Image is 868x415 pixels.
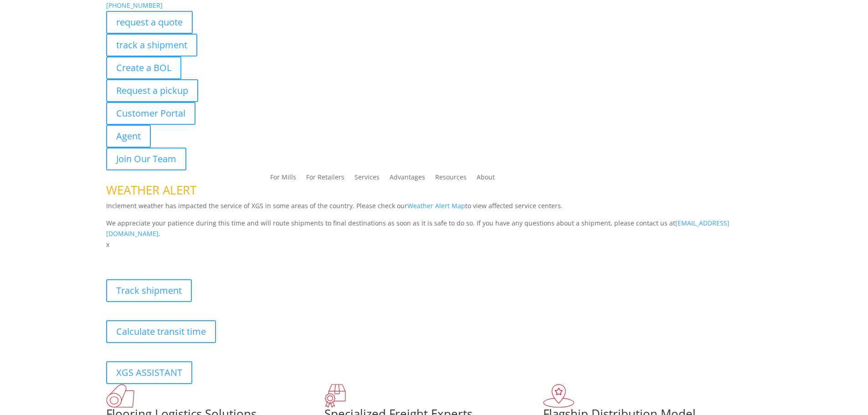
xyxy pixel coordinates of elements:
b: Visibility, transparency, and control for your entire supply chain. [106,251,309,260]
img: xgs-icon-flagship-distribution-model-red [543,384,575,408]
p: Inclement weather has impacted the service of XGS in some areas of the country. Please check our ... [106,200,762,218]
a: Calculate transit time [106,320,216,343]
a: Weather Alert Map [407,201,465,210]
a: [PHONE_NUMBER] [106,1,163,10]
a: Join Our Team [106,148,186,170]
img: xgs-icon-focused-on-flooring-red [324,384,346,408]
a: About [477,174,495,184]
img: xgs-icon-total-supply-chain-intelligence-red [106,384,134,408]
a: Resources [435,174,467,184]
a: Request a pickup [106,79,198,102]
span: WEATHER ALERT [106,182,196,198]
a: Customer Portal [106,102,195,125]
a: track a shipment [106,34,197,56]
a: For Retailers [306,174,344,184]
p: x [106,239,762,250]
a: Services [354,174,380,184]
a: For Mills [270,174,296,184]
a: XGS ASSISTANT [106,361,192,384]
p: We appreciate your patience during this time and will route shipments to final destinations as so... [106,218,762,240]
a: Agent [106,125,151,148]
a: request a quote [106,11,193,34]
a: Track shipment [106,279,192,302]
a: Create a BOL [106,56,181,79]
a: Advantages [390,174,425,184]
